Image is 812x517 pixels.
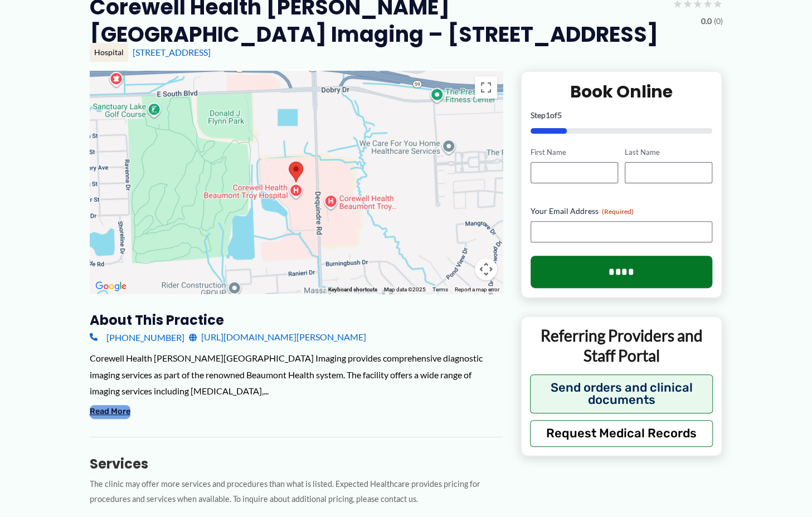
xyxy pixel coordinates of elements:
div: Hospital [90,43,128,62]
a: [URL][DOMAIN_NAME][PERSON_NAME] [189,329,366,345]
a: Report a map error [455,286,499,292]
p: The clinic may offer more services and procedures than what is listed. Expected Healthcare provid... [90,477,503,507]
a: Terms (opens in new tab) [432,286,448,292]
span: 0.0 [701,14,712,28]
p: Referring Providers and Staff Portal [530,325,713,366]
button: Map camera controls [475,258,497,280]
button: Keyboard shortcuts [328,286,377,294]
button: Request Medical Records [530,420,713,447]
h3: Services [90,455,503,472]
label: Last Name [625,147,712,158]
h2: Book Online [531,81,713,103]
a: [STREET_ADDRESS] [133,47,211,57]
label: First Name [531,147,618,158]
img: Google [93,279,129,294]
p: Step of [531,111,713,119]
button: Read More [90,405,130,418]
a: Open this area in Google Maps (opens a new window) [93,279,129,294]
span: Map data ©2025 [384,286,426,292]
label: Your Email Address [531,206,713,217]
span: 5 [557,110,562,120]
div: Corewell Health [PERSON_NAME][GEOGRAPHIC_DATA] Imaging provides comprehensive diagnostic imaging ... [90,350,503,399]
span: (0) [714,14,723,28]
button: Send orders and clinical documents [530,374,713,413]
button: Toggle fullscreen view [475,76,497,99]
h3: About this practice [90,311,503,329]
a: [PHONE_NUMBER] [90,329,184,345]
span: (Required) [602,207,634,216]
span: 1 [546,110,550,120]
